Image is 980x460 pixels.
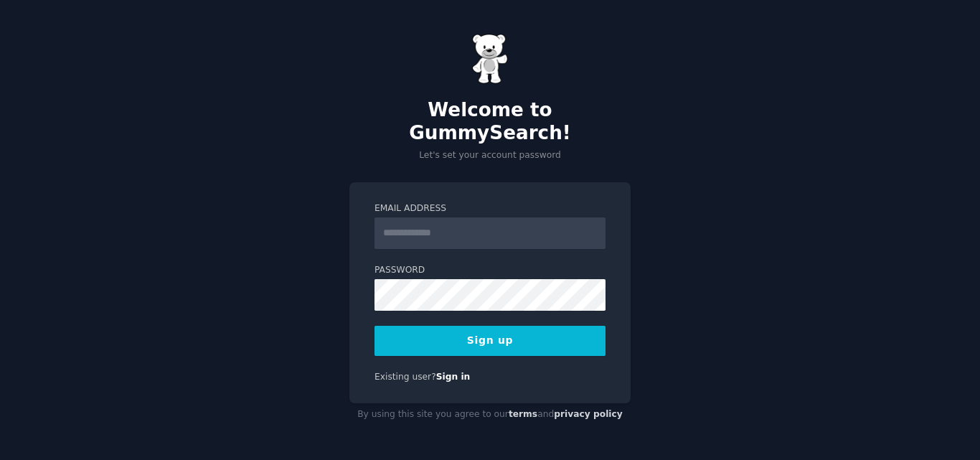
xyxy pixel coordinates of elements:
a: privacy policy [554,409,623,419]
div: By using this site you agree to our and [349,403,631,426]
label: Password [374,264,606,277]
img: Gummy Bear [472,34,508,84]
a: terms [509,409,537,419]
label: Email Address [374,202,606,215]
a: Sign in [436,372,471,382]
h2: Welcome to GummySearch! [349,99,631,144]
button: Sign up [374,326,606,356]
p: Let's set your account password [349,149,631,162]
span: Existing user? [374,372,436,382]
